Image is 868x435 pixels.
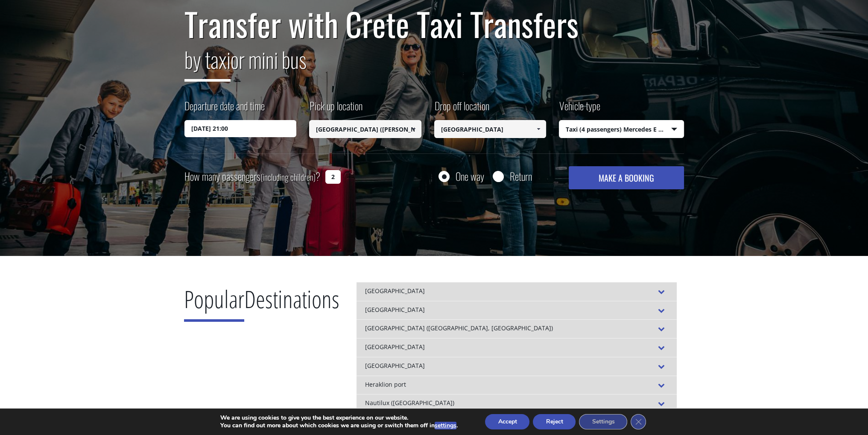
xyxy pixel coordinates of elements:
div: Heraklion port [357,376,677,394]
div: [GEOGRAPHIC_DATA] [357,338,677,357]
button: Reject [533,414,576,429]
a: Show All Items [406,120,421,138]
button: Accept [485,414,529,429]
p: You can find out more about which cookies we are using or switch them off in . [220,422,458,429]
div: [GEOGRAPHIC_DATA] [357,282,677,301]
label: Departure date and time [184,98,265,120]
button: Close GDPR Cookie Banner [631,414,646,429]
div: [GEOGRAPHIC_DATA] [357,357,677,376]
p: We are using cookies to give you the best experience on our website. [220,414,458,422]
h1: Transfer with Crete Taxi Transfers [184,6,684,42]
span: Popular [184,282,244,322]
input: Select pickup location [309,120,421,138]
a: Show All Items [532,120,546,138]
button: MAKE A BOOKING [569,166,684,189]
label: Pick up location [309,98,362,120]
div: [GEOGRAPHIC_DATA] [357,301,677,320]
button: settings [435,422,456,429]
div: [GEOGRAPHIC_DATA] ([GEOGRAPHIC_DATA], [GEOGRAPHIC_DATA]) [357,319,677,338]
label: Vehicle type [559,98,600,120]
label: Drop off location [434,98,489,120]
label: One way [456,171,484,182]
h2: Destinations [184,282,339,328]
label: How many passengers ? [184,166,320,187]
span: Taxi (4 passengers) Mercedes E Class [559,121,684,138]
input: Select drop-off location [434,120,547,138]
div: Nautilux ([GEOGRAPHIC_DATA]) [357,394,677,413]
label: Return [510,171,532,182]
small: (including children) [260,170,316,183]
span: by taxi [184,43,231,82]
h2: or mini bus [184,42,684,88]
button: Settings [579,414,627,429]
